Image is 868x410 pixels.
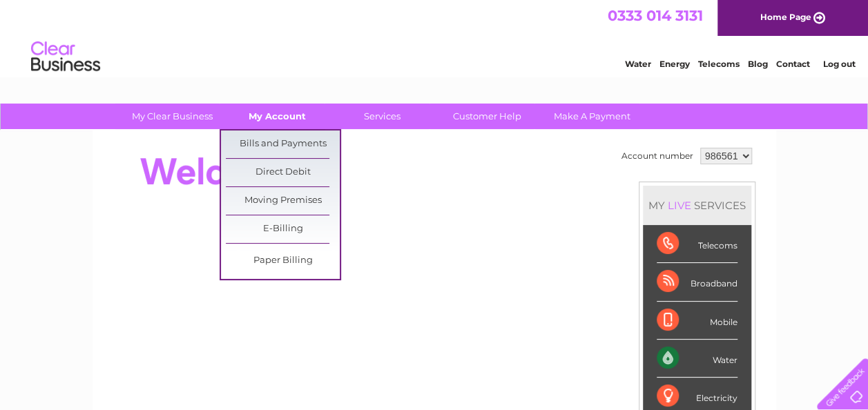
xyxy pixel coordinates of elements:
[325,104,439,129] a: Services
[665,199,694,212] div: LIVE
[108,8,761,67] div: Clear Business is a trading name of Verastar Limited (registered in [GEOGRAPHIC_DATA] No. 3667643...
[430,104,544,129] a: Customer Help
[608,7,703,24] a: 0333 014 3131
[226,159,340,186] a: Direct Debit
[618,144,697,168] td: Account number
[115,104,229,129] a: My Clear Business
[657,340,737,378] div: Water
[698,59,740,69] a: Telecoms
[625,59,651,69] a: Water
[535,104,649,129] a: Make A Payment
[657,225,737,263] div: Telecoms
[657,302,737,340] div: Mobile
[659,59,690,69] a: Energy
[220,104,334,129] a: My Account
[748,59,768,69] a: Blog
[226,247,340,275] a: Paper Billing
[643,186,751,225] div: MY SERVICES
[226,187,340,215] a: Moving Premises
[776,59,810,69] a: Contact
[822,59,855,69] a: Log out
[226,215,340,243] a: E-Billing
[657,263,737,301] div: Broadband
[30,36,101,78] img: logo.png
[226,130,340,158] a: Bills and Payments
